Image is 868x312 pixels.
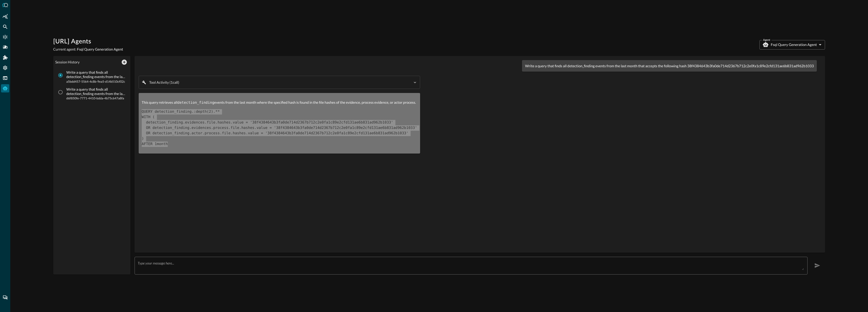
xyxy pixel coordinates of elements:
div: Addons [1,53,10,62]
p: Tool Activity ( 1 call ) [149,80,179,85]
p: Write a query that finds all detection_finding events from the last month [66,87,126,96]
span: Fsql Query Generation Agent [77,47,123,51]
div: Connectors [1,33,9,41]
p: Fsql Query Generation Agent [771,42,817,47]
button: Tool Activity (1call) [142,79,417,86]
label: Agent [763,38,770,42]
div: Summary Insights [1,12,9,21]
h1: [URL] Agents [53,37,123,46]
div: Settings [1,64,9,72]
code: QUERY detection_finding.:depth(2).** WITH ( detection_finding.evidences.file.hashes.value = '38f4... [142,110,417,146]
legend: Session History [55,60,80,65]
p: Current agent: [53,47,123,52]
span: d6f850fe-7771-4410-bdda-4b75c647a8fa [66,96,126,101]
span: a5bdd457-5564-4c8b-9ea5-d14b510cf02c [66,79,126,84]
button: New Chat [120,58,128,66]
p: Write a query that finds all detection_finding events from the last month that accepts the follow... [525,63,814,69]
div: Query Agent [1,84,9,92]
p: Write a query that finds all detection_finding events from the last month that accepts the follow... [66,70,126,79]
code: detection_finding [178,101,214,105]
div: Federated Search [1,23,9,31]
div: FSQL [1,74,9,82]
div: Pipelines [1,43,9,51]
p: This query retrieves all events from the last month where the specified hash is found in the file... [142,100,417,106]
div: Chat [1,294,9,302]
